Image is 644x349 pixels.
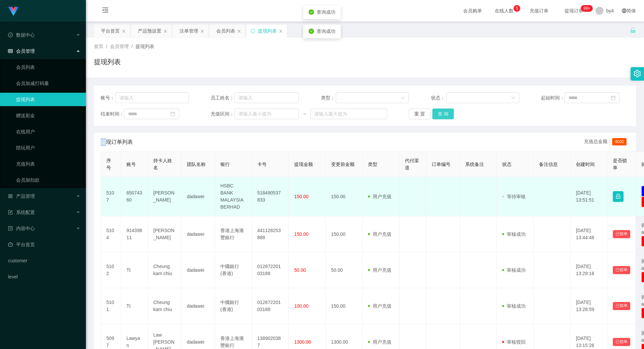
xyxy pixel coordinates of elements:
span: 充值区间： [211,111,234,118]
td: 50.00 [326,252,363,288]
i: 图标: menu-fold [94,0,117,22]
a: 充值列表 [16,157,80,171]
span: 审核成功 [502,303,526,309]
i: icon: check-circle [309,29,314,34]
td: 150.00 [326,177,363,216]
td: 01287220103188 [252,252,289,288]
span: 用户充值 [368,194,391,199]
span: 提现金额 [294,162,313,167]
span: 系统配置 [8,210,35,215]
span: 会员管理 [8,48,35,54]
i: 图标: close [122,29,126,33]
span: 50.00 [294,267,306,273]
span: 起始时间： [541,94,565,101]
span: / [106,44,107,49]
td: [PERSON_NAME] [148,216,181,252]
td: [DATE] 13:28:59 [571,288,607,324]
span: 4000 [612,138,627,145]
p: 5 [516,5,518,12]
i: 图标: calendar [611,95,615,100]
span: 序号 [106,158,111,170]
span: 卡号 [257,162,267,167]
i: 图标: appstore-o [8,194,13,199]
td: HSBC BANK MALAYSIA BERHAD [215,177,252,216]
a: 在线用户 [16,125,80,138]
td: 5104 [101,216,121,252]
a: 图标: dashboard平台首页 [8,238,80,251]
td: Tt [121,252,148,288]
span: 150.00 [294,194,309,199]
td: 150.00 [326,216,363,252]
a: 会员列表 [16,60,80,74]
td: dadawei [181,252,215,288]
span: 100.00 [294,303,309,309]
span: 结束时间： [101,111,124,118]
span: 员工姓名： [211,94,234,101]
span: 150.00 [294,231,309,237]
td: dadawei [181,177,215,216]
i: 图标: global [622,8,627,13]
input: 请输入最大值为 [310,108,387,119]
i: 图标: close [279,29,283,33]
span: 产品管理 [8,193,35,199]
div: 会员列表 [216,25,235,37]
button: 已锁单 [613,266,630,274]
span: 状态 [502,162,512,167]
span: 变更前金额 [331,162,355,167]
span: / [131,44,133,49]
a: 提现列表 [16,93,80,106]
td: 150.00 [326,288,363,324]
span: 订单编号 [432,162,450,167]
a: 陪玩用户 [16,141,80,155]
td: [DATE] 13:51:51 [571,177,607,216]
span: 在线人数 [491,8,517,13]
td: 中國銀行 (香港) [215,252,252,288]
span: 提现订单 [561,8,587,13]
span: 状态： [431,94,446,101]
span: 提现订单列表 [101,138,133,146]
i: 图标: calendar [170,112,175,116]
td: 01287220103188 [252,288,289,324]
span: 账号 [126,162,136,167]
td: dadawei [181,216,215,252]
button: 图标: lock [613,191,624,202]
td: Tt [121,288,148,324]
span: 备注信息 [539,162,558,167]
td: 5107 [101,177,121,216]
sup: 5 [514,5,520,12]
div: 注单管理 [179,25,198,37]
span: 类型 [368,162,377,167]
div: 产品预设置 [138,25,161,37]
span: 内容中心 [8,226,35,231]
span: 会员管理 [110,44,129,49]
span: 查询成功 [317,9,335,15]
span: 1300.00 [294,339,311,345]
span: 查询成功 [317,29,335,34]
div: 充值总金额： [584,138,629,146]
input: 请输入最小值为 [234,108,299,119]
i: 图标: sync [251,29,255,33]
td: 5101 [101,288,121,324]
a: 赠送彩金 [16,109,80,122]
td: 518490537833 [252,177,289,216]
td: 中國銀行 (香港) [215,288,252,324]
button: 已锁单 [613,230,630,238]
input: 请输入 [234,92,299,103]
span: 用户充值 [368,339,391,345]
span: 银行 [220,162,230,167]
i: 图标: close [237,29,241,33]
span: 审核成功 [502,231,526,237]
div: 提现列表 [258,25,277,37]
i: 图标: unlock [630,27,636,33]
a: 会员加扣款 [16,173,80,187]
td: 65074360 [121,177,148,216]
span: 是否锁单 [613,158,627,170]
i: 图标: profile [8,226,13,231]
td: [DATE] 13:44:48 [571,216,607,252]
i: 图标: close [163,29,167,33]
span: 代付渠道 [405,158,419,170]
td: 91439811 [121,216,148,252]
i: 图标: close [200,29,204,33]
td: Cheung kam chiu [148,252,181,288]
span: 持卡人姓名 [153,158,172,170]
